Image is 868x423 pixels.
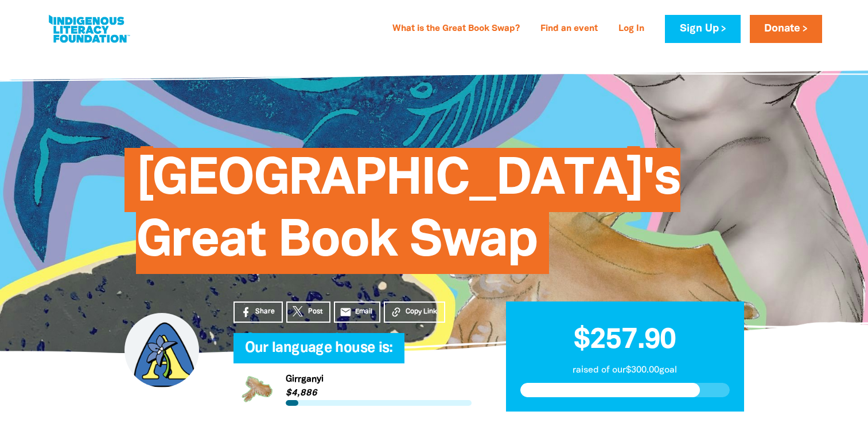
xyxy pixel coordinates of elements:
a: Log In [612,20,651,38]
span: [GEOGRAPHIC_DATA]'s Great Book Swap [136,156,680,274]
i: email [340,306,352,318]
span: Share [255,307,275,317]
a: Donate [750,15,822,43]
span: Copy Link [406,307,437,317]
a: Sign Up [665,15,740,43]
p: raised of our $300.00 goal [520,363,730,377]
a: Post [286,301,330,323]
a: Find an event [534,20,605,38]
button: Copy Link [384,301,445,323]
span: Email [355,307,372,317]
span: $257.90 [574,327,676,354]
span: Our language house is: [245,342,393,363]
a: Share [233,301,283,323]
h6: My Team [233,352,472,359]
span: Post [308,307,322,317]
a: What is the Great Book Swap? [386,20,527,38]
a: emailEmail [334,301,381,323]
